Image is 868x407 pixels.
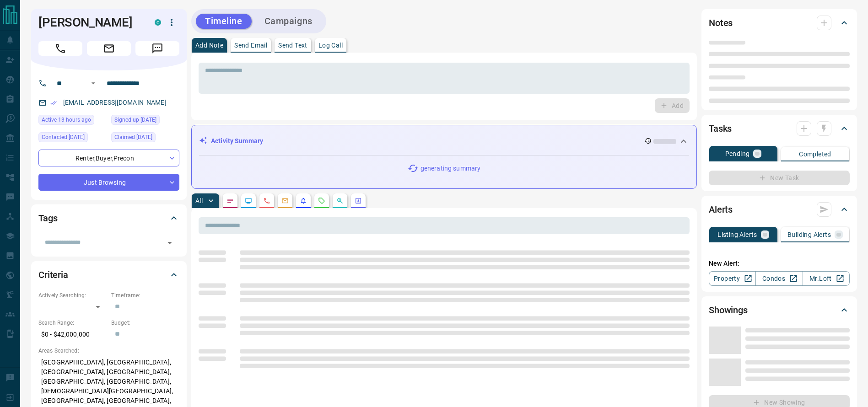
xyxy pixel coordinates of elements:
[38,115,107,128] div: Tue Oct 14 2025
[709,259,850,268] p: New Alert:
[709,118,850,139] div: Tasks
[50,100,57,106] svg: Email Verified
[38,41,82,56] span: Call
[717,231,757,238] p: Listing Alerts
[114,133,152,142] span: Claimed [DATE]
[709,303,748,317] h2: Showings
[709,271,756,286] a: Property
[155,19,161,26] div: condos.ca
[114,115,156,124] span: Signed up [DATE]
[38,207,179,229] div: Tags
[263,197,270,204] svg: Calls
[42,115,91,124] span: Active 13 hours ago
[38,174,179,191] div: Just Browsing
[196,14,252,29] button: Timeline
[318,42,343,48] p: Log Call
[211,136,263,146] p: Activity Summary
[709,202,733,217] h2: Alerts
[421,164,480,173] p: generating summary
[300,197,307,204] svg: Listing Alerts
[199,133,689,150] div: Activity Summary
[38,291,107,300] p: Actively Searching:
[42,133,85,142] span: Contacted [DATE]
[803,271,850,286] a: Mr.Loft
[355,197,362,204] svg: Agent Actions
[87,41,131,56] span: Email
[195,198,203,204] p: All
[38,268,68,282] h2: Criteria
[709,198,850,220] div: Alerts
[38,211,57,225] h2: Tags
[755,271,803,286] a: Condos
[38,327,107,342] p: $0 - $42,000,000
[725,150,750,157] p: Pending
[38,264,179,286] div: Criteria
[278,42,307,48] p: Send Text
[38,319,107,327] p: Search Range:
[111,319,179,327] p: Budget:
[163,236,176,249] button: Open
[709,12,850,34] div: Notes
[318,197,325,204] svg: Requests
[38,132,107,145] div: Wed Oct 08 2025
[88,78,99,89] button: Open
[38,347,179,355] p: Areas Searched:
[135,41,179,56] span: Message
[38,150,179,166] div: Renter , Buyer , Precon
[111,132,179,145] div: Wed Oct 01 2025
[111,115,179,128] div: Mon Sep 26 2022
[195,42,223,48] p: Add Note
[709,16,733,30] h2: Notes
[255,14,322,29] button: Campaigns
[709,121,732,136] h2: Tasks
[63,99,167,106] a: [EMAIL_ADDRESS][DOMAIN_NAME]
[234,42,267,48] p: Send Email
[111,291,179,300] p: Timeframe:
[799,151,831,157] p: Completed
[245,197,252,204] svg: Lead Browsing Activity
[226,197,234,204] svg: Notes
[709,299,850,321] div: Showings
[281,197,289,204] svg: Emails
[787,231,831,238] p: Building Alerts
[38,15,141,30] h1: [PERSON_NAME]
[336,197,344,204] svg: Opportunities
